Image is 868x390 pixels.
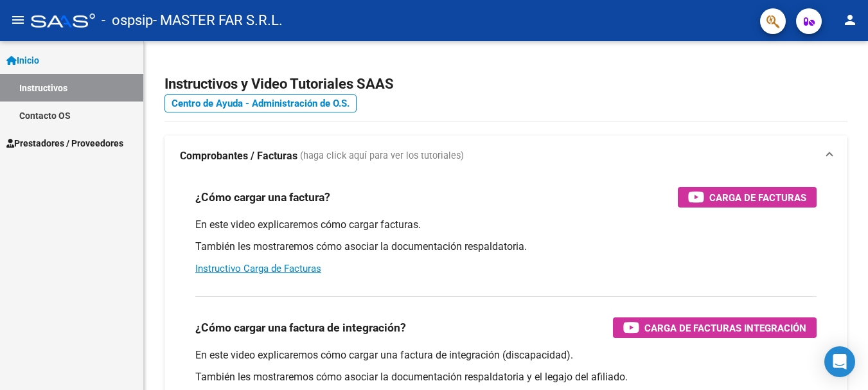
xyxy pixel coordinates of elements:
p: También les mostraremos cómo asociar la documentación respaldatoria. [195,240,817,254]
p: En este video explicaremos cómo cargar facturas. [195,218,817,232]
div: Open Intercom Messenger [824,346,855,377]
strong: Comprobantes / Facturas [180,149,297,163]
h2: Instructivos y Video Tutoriales SAAS [164,72,847,96]
span: Carga de Facturas Integración [644,320,806,336]
span: (haga click aquí para ver los tutoriales) [300,149,464,163]
p: En este video explicaremos cómo cargar una factura de integración (discapacidad). [195,348,817,362]
a: Centro de Ayuda - Administración de O.S. [164,94,357,112]
a: Instructivo Carga de Facturas [195,263,321,274]
button: Carga de Facturas [678,187,817,208]
span: - MASTER FAR S.R.L. [153,6,283,35]
span: Carga de Facturas [709,190,806,206]
mat-icon: person [842,12,858,28]
h3: ¿Cómo cargar una factura de integración? [195,319,406,337]
mat-expansion-panel-header: Comprobantes / Facturas (haga click aquí para ver los tutoriales) [164,136,847,177]
span: Inicio [6,53,39,67]
mat-icon: menu [10,12,26,28]
h3: ¿Cómo cargar una factura? [195,188,330,206]
span: - ospsip [102,6,153,35]
button: Carga de Facturas Integración [613,317,817,338]
span: Prestadores / Proveedores [6,136,123,150]
p: También les mostraremos cómo asociar la documentación respaldatoria y el legajo del afiliado. [195,370,817,384]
